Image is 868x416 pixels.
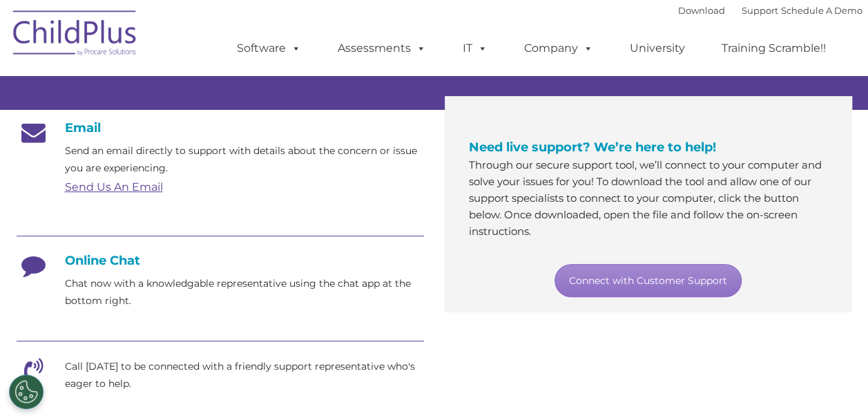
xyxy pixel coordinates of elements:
[17,120,424,135] h4: Email
[678,5,862,16] font: |
[449,35,501,62] a: IT
[678,5,725,16] a: Download
[65,275,424,310] p: Chat now with a knowledgable representative using the chat app at the bottom right.
[742,5,778,16] a: Support
[554,264,742,297] a: Connect with Customer Support
[469,157,828,240] p: Through our secure support tool, we’ll connect to your computer and solve your issues for you! To...
[65,142,424,177] p: Send an email directly to support with details about the concern or issue you are experiencing.
[65,358,424,393] p: Call [DATE] to be connected with a friendly support representative who's eager to help.
[781,5,862,16] a: Schedule A Demo
[9,375,44,409] button: Cookies Settings
[6,1,144,70] img: ChildPlus by Procare Solutions
[324,35,440,62] a: Assessments
[708,35,840,62] a: Training Scramble!!
[65,180,163,193] a: Send Us An Email
[616,35,699,62] a: University
[510,35,607,62] a: Company
[469,140,716,155] span: Need live support? We’re here to help!
[223,35,315,62] a: Software
[17,253,424,268] h4: Online Chat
